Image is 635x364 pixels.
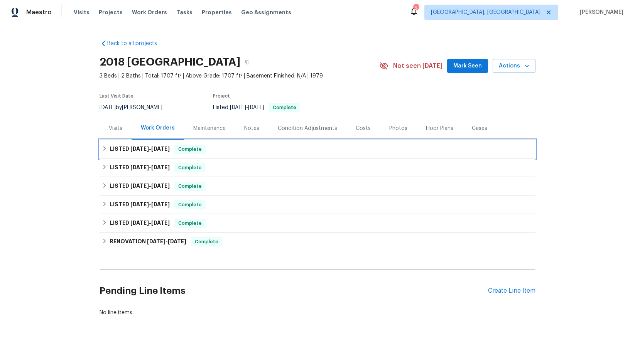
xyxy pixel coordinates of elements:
span: [DATE] [130,146,149,152]
h6: LISTED [110,219,170,228]
span: Actions [499,61,529,71]
div: Photos [389,125,407,132]
span: - [230,105,264,110]
span: [DATE] [130,183,149,189]
span: [DATE] [151,146,170,152]
h2: Pending Line Items [100,273,488,309]
span: [DATE] [248,105,264,110]
span: Complete [175,182,205,190]
button: Actions [493,59,535,73]
span: Geo Assignments [241,8,291,16]
span: Complete [270,105,299,110]
span: Not seen [DATE] [393,62,442,70]
span: Work Orders [132,8,167,16]
div: Visits [109,125,122,132]
div: Cases [472,125,487,132]
span: Complete [175,219,205,227]
span: [DATE] [130,165,149,170]
div: Work Orders [141,124,175,132]
h2: 2018 [GEOGRAPHIC_DATA] [100,58,240,66]
span: - [130,202,170,207]
div: LISTED [DATE]-[DATE]Complete [100,177,535,195]
span: Projects [99,8,123,16]
div: LISTED [DATE]-[DATE]Complete [100,140,535,158]
button: Copy Address [240,55,254,69]
span: [DATE] [168,239,186,244]
div: LISTED [DATE]-[DATE]Complete [100,158,535,177]
div: LISTED [DATE]-[DATE]Complete [100,195,535,214]
div: No line items. [100,309,535,317]
div: 2 [413,5,419,12]
span: - [130,183,170,189]
span: Last Visit Date [100,94,133,98]
h6: LISTED [110,163,170,172]
div: LISTED [DATE]-[DATE]Complete [100,214,535,233]
span: [DATE] [151,220,170,226]
span: [DATE] [100,105,116,110]
span: Visits [74,8,90,16]
span: [DATE] [130,220,149,226]
span: - [130,146,170,152]
span: [DATE] [151,183,170,189]
span: Complete [175,164,205,172]
span: Properties [202,8,232,16]
div: Maintenance [193,125,226,132]
span: - [147,239,186,244]
span: [PERSON_NAME] [577,8,623,16]
span: [DATE] [130,202,149,207]
h6: LISTED [110,182,170,191]
h6: RENOVATION [110,237,186,246]
span: - [130,220,170,226]
button: Mark Seen [447,59,488,73]
div: Floor Plans [426,125,453,132]
span: [DATE] [151,165,170,170]
span: [DATE] [151,202,170,207]
div: RENOVATION [DATE]-[DATE]Complete [100,233,535,251]
h6: LISTED [110,200,170,209]
span: Complete [192,238,221,246]
span: Complete [175,201,205,209]
div: by [PERSON_NAME] [100,103,172,112]
span: Mark Seen [453,61,482,71]
span: Complete [175,145,205,153]
div: Costs [356,125,371,132]
a: Back to all projects [100,40,174,47]
div: Condition Adjustments [278,125,337,132]
span: [DATE] [230,105,246,110]
div: Notes [244,125,259,132]
span: Listed [213,105,300,110]
span: 3 Beds | 2 Baths | Total: 1707 ft² | Above Grade: 1707 ft² | Basement Finished: N/A | 1979 [100,72,379,80]
span: - [130,165,170,170]
span: [DATE] [147,239,166,244]
span: Tasks [176,10,193,15]
span: [GEOGRAPHIC_DATA], [GEOGRAPHIC_DATA] [431,8,540,16]
span: Project [213,94,230,98]
h6: LISTED [110,145,170,154]
div: Create Line Item [488,287,535,295]
span: Maestro [26,8,52,16]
